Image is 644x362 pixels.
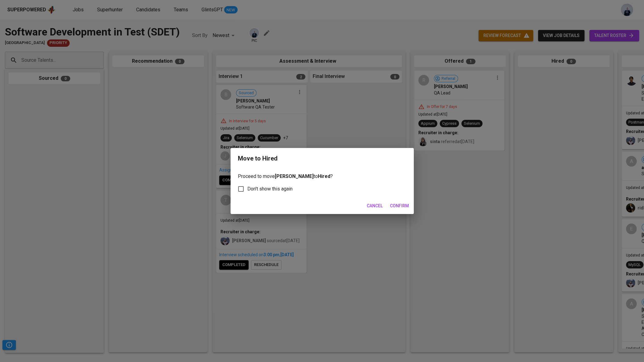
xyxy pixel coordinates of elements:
[238,173,406,180] p: Proceed to move to ?
[364,200,385,212] button: Cancel
[238,154,278,163] div: Move to Hired
[390,202,409,210] span: Confirm
[247,185,293,193] span: Don't show this again
[367,202,383,210] span: Cancel
[387,200,411,212] button: Confirm
[275,173,314,179] b: [PERSON_NAME]
[318,173,330,179] b: Hired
